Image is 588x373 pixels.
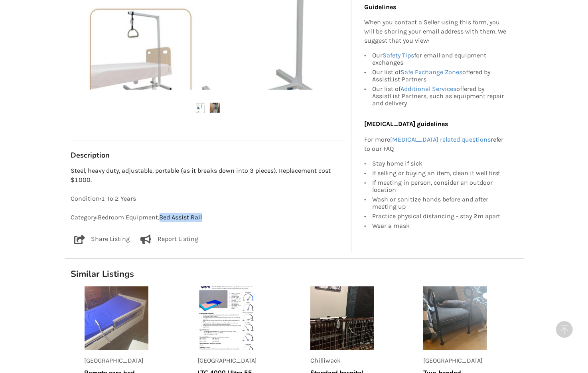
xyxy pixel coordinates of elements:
[372,160,507,168] div: Stay home if sick
[390,136,491,143] a: [MEDICAL_DATA] related questions
[372,194,507,211] div: Wash or sanitize hands before and after meeting up
[197,357,261,366] p: [GEOGRAPHIC_DATA]
[364,3,396,10] b: Guidelines
[158,235,199,244] p: Report Listing
[372,178,507,194] div: If meeting in person, consider an outdoor location
[401,85,456,93] a: Additional Services
[372,168,507,178] div: If selling or buying an item, clean it well first
[310,286,374,350] img: listing
[364,18,507,45] p: When you contact a Seller using this form, you will be sharing your email address with them. We s...
[364,120,448,128] b: [MEDICAL_DATA] guidelines
[210,103,220,113] img: trapeze pull up bar for bed-bed assist rail-bedroom equipment-langley-assistlist-listing
[85,286,148,350] img: listing
[372,211,507,221] div: Practice physical distancing - stay 2m apart
[372,221,507,229] div: Wear a mask
[372,84,507,107] div: Our list of offered by AssistList Partners, such as equipment repair and delivery
[85,357,148,366] p: [GEOGRAPHIC_DATA]
[196,103,206,113] img: trapeze pull up bar for bed-bed assist rail-bedroom equipment-langley-assistlist-listing
[310,357,374,366] p: Chilliwack
[423,357,487,366] p: [GEOGRAPHIC_DATA]
[71,166,345,185] p: Steel, heavy duty, adjustable, portable (as it breaks down into 3 pieces). Replacement cost $1000.
[423,286,487,350] img: listing
[401,68,462,76] a: Safe Exchange Zones
[364,135,507,154] p: For more refer to our FAQ
[91,235,130,244] p: Share Listing
[71,194,345,203] p: Condition: 1 To 2 Years
[372,52,507,67] div: Our for email and equipment exchanges
[65,268,524,280] h1: Similar Listings
[197,286,261,350] img: listing
[372,67,507,84] div: Our list of offered by AssistList Partners
[71,213,345,222] p: Category: Bedroom Equipment , Bed Assist Rail
[71,151,345,160] h3: Description
[383,51,414,59] a: Safety Tips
